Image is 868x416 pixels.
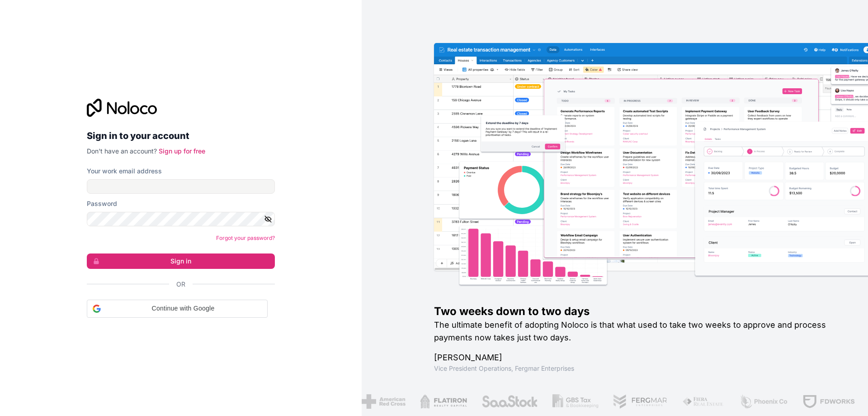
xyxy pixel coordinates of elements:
[612,394,667,409] img: /assets/fergmar-CudnrXN5.png
[87,147,157,155] span: Don't have an account?
[87,199,117,208] label: Password
[159,147,205,155] a: Sign up for free
[434,304,839,319] h1: Two weeks down to two days
[87,300,268,318] div: Continue with Google
[801,394,854,409] img: /assets/fdworks-Bi04fVtw.png
[361,394,405,409] img: /assets/american-red-cross-BAupjrZR.png
[87,212,275,226] input: Password
[419,394,466,409] img: /assets/flatiron-C8eUkumj.png
[552,394,598,409] img: /assets/gbstax-C-GtDUiK.png
[480,394,537,409] img: /assets/saastock-C6Zbiodz.png
[87,167,162,176] label: Your work email address
[87,179,275,194] input: Email address
[216,234,275,241] a: Forgot your password?
[87,253,275,269] button: Sign in
[681,394,724,409] img: /assets/fiera-fwj2N5v4.png
[434,319,839,344] h2: The ultimate benefit of adopting Noloco is that what used to take two weeks to approve and proces...
[434,364,839,373] h1: Vice President Operations , Fergmar Enterprises
[87,128,275,144] h2: Sign in to your account
[104,304,262,313] span: Continue with Google
[434,351,839,364] h1: [PERSON_NAME]
[738,394,787,409] img: /assets/phoenix-BREaitsQ.png
[176,280,185,289] span: Or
